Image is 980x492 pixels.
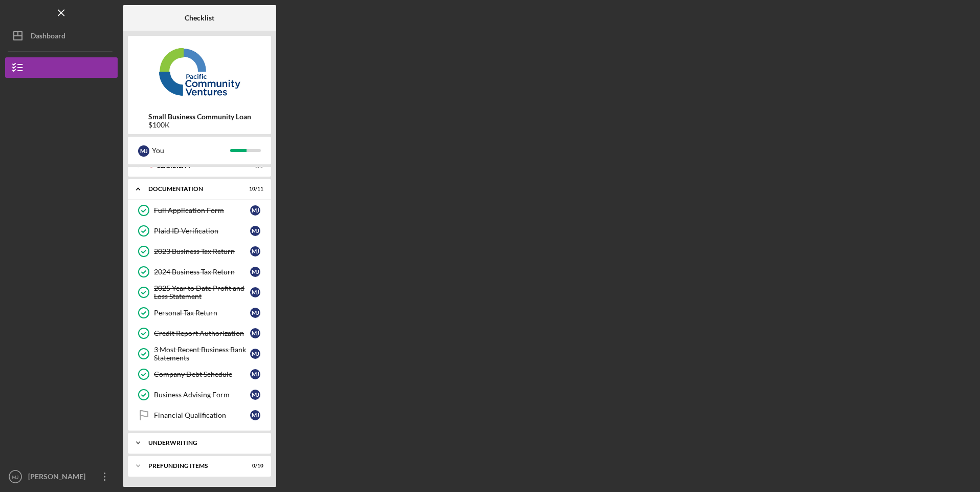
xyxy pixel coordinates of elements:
[31,26,65,49] div: Dashboard
[5,26,118,46] button: Dashboard
[154,329,250,337] div: Credit Report Authorization
[154,309,250,317] div: Personal Tax Return
[133,241,266,262] a: 2023 Business Tax ReturnMJ
[154,268,250,276] div: 2024 Business Tax Return
[12,474,19,480] text: MJ
[148,440,258,446] div: Underwriting
[250,246,260,256] div: M J
[250,328,260,338] div: M J
[154,346,250,362] div: 3 Most Recent Business Bank Statements
[250,410,260,420] div: M J
[245,463,263,469] div: 0 / 10
[245,186,263,192] div: 10 / 11
[138,145,149,157] div: M J
[250,226,260,236] div: M J
[26,466,92,489] div: [PERSON_NAME]
[250,349,260,359] div: M J
[133,344,266,364] a: 3 Most Recent Business Bank StatementsMJ
[250,369,260,379] div: M J
[133,200,266,221] a: Full Application FormMJ
[154,227,250,235] div: Plaid ID Verification
[250,287,260,297] div: M J
[133,221,266,241] a: Plaid ID VerificationMJ
[133,303,266,323] a: Personal Tax ReturnMJ
[154,391,250,399] div: Business Advising Form
[133,405,266,425] a: Financial QualificationMJ
[133,384,266,405] a: Business Advising FormMJ
[148,113,251,121] b: Small Business Community Loan
[133,282,266,303] a: 2025 Year to Date Profit and Loss StatementMJ
[250,267,260,277] div: M J
[128,41,271,102] img: Product logo
[250,205,260,216] div: M J
[154,247,250,255] div: 2023 Business Tax Return
[154,206,250,215] div: Full Application Form
[5,466,118,487] button: MJ[PERSON_NAME]
[148,186,238,192] div: Documentation
[154,411,250,419] div: Financial Qualification
[133,262,266,282] a: 2024 Business Tax ReturnMJ
[250,308,260,318] div: M J
[152,142,230,159] div: You
[133,323,266,344] a: Credit Report AuthorizationMJ
[154,284,250,301] div: 2025 Year to Date Profit and Loss Statement
[185,14,214,22] b: Checklist
[154,370,250,378] div: Company Debt Schedule
[148,121,251,129] div: $100K
[250,390,260,400] div: M J
[133,364,266,384] a: Company Debt ScheduleMJ
[148,463,238,469] div: Prefunding Items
